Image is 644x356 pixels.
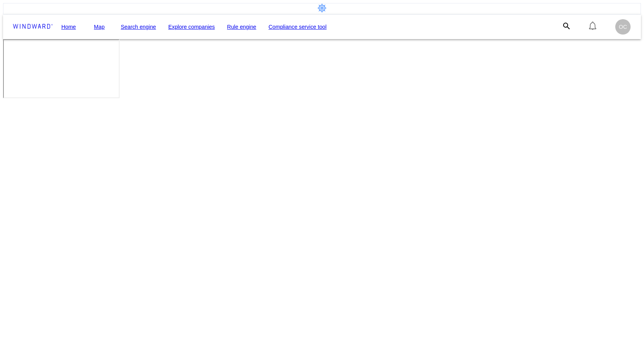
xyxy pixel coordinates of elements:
[94,22,105,32] a: Map
[165,20,218,34] button: Explore companies
[87,20,112,34] button: Map
[588,21,597,33] div: Notification center
[619,24,627,30] span: OC
[227,22,256,32] a: Rule engine
[224,20,259,34] button: Rule engine
[614,18,632,36] button: OC
[118,20,159,34] button: Search engine
[269,22,327,32] a: Compliance service tool
[168,22,215,32] a: Explore companies
[56,20,81,34] button: Home
[121,22,156,32] a: Search engine
[266,20,330,34] button: Compliance service tool
[61,22,76,32] a: Home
